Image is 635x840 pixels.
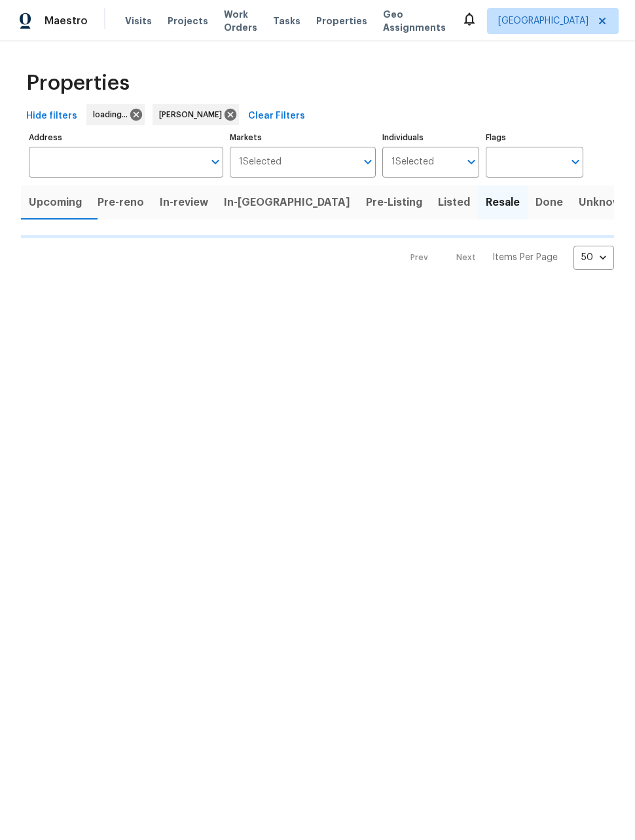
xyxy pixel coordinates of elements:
button: Open [206,153,225,171]
span: Upcoming [29,193,82,212]
span: [PERSON_NAME] [159,108,227,121]
span: 1 Selected [391,157,434,168]
span: Pre-reno [98,193,144,212]
p: Items Per Page [492,251,558,264]
span: Tasks [273,16,300,26]
div: [PERSON_NAME] [153,104,239,125]
span: Resale [486,193,520,212]
span: Geo Assignments [383,8,446,34]
nav: Pagination Navigation [398,246,614,270]
span: Maestro [45,14,88,28]
label: Address [29,134,223,142]
span: In-review [160,193,208,212]
span: Listed [438,193,470,212]
div: 50 [573,240,614,275]
label: Flags [486,134,583,142]
span: Work Orders [224,8,257,34]
label: Markets [230,134,376,142]
span: Clear Filters [248,108,305,124]
label: Individuals [382,134,480,142]
span: Properties [316,14,367,28]
button: Clear Filters [243,104,310,128]
span: 1 Selected [239,157,281,168]
button: Open [462,153,481,171]
span: Unknown [579,193,628,212]
button: Open [359,153,377,171]
span: Hide filters [26,108,77,124]
span: Visits [125,14,152,28]
button: Hide filters [21,104,82,128]
button: Open [566,153,585,171]
span: Pre-Listing [366,193,422,212]
span: In-[GEOGRAPHIC_DATA] [224,193,350,212]
span: loading... [93,108,133,121]
span: Done [535,193,563,212]
span: Properties [26,77,130,90]
span: [GEOGRAPHIC_DATA] [498,14,589,28]
div: loading... [86,104,145,125]
span: Projects [168,14,208,28]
